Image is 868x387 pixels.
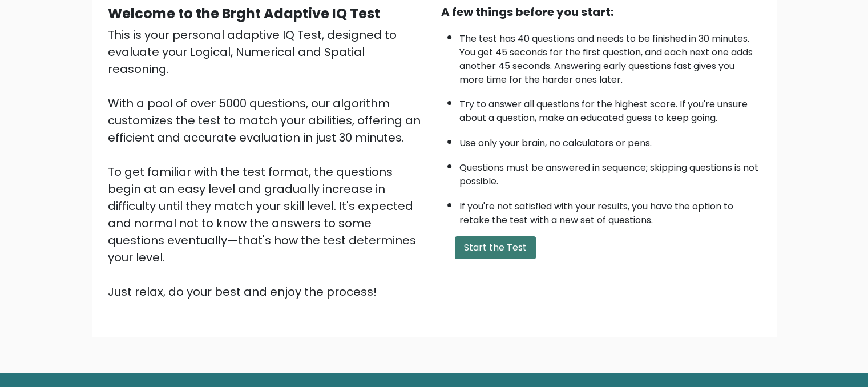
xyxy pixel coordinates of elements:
li: If you're not satisfied with your results, you have the option to retake the test with a new set ... [459,194,761,227]
div: This is your personal adaptive IQ Test, designed to evaluate your Logical, Numerical and Spatial ... [108,26,427,300]
li: Try to answer all questions for the highest score. If you're unsure about a question, make an edu... [459,92,761,125]
b: Welcome to the Brght Adaptive IQ Test [108,4,380,23]
li: Questions must be answered in sequence; skipping questions is not possible. [459,155,761,188]
li: The test has 40 questions and needs to be finished in 30 minutes. You get 45 seconds for the firs... [459,26,761,87]
button: Start the Test [455,236,536,259]
div: A few things before you start: [441,3,761,21]
li: Use only your brain, no calculators or pens. [459,131,761,150]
